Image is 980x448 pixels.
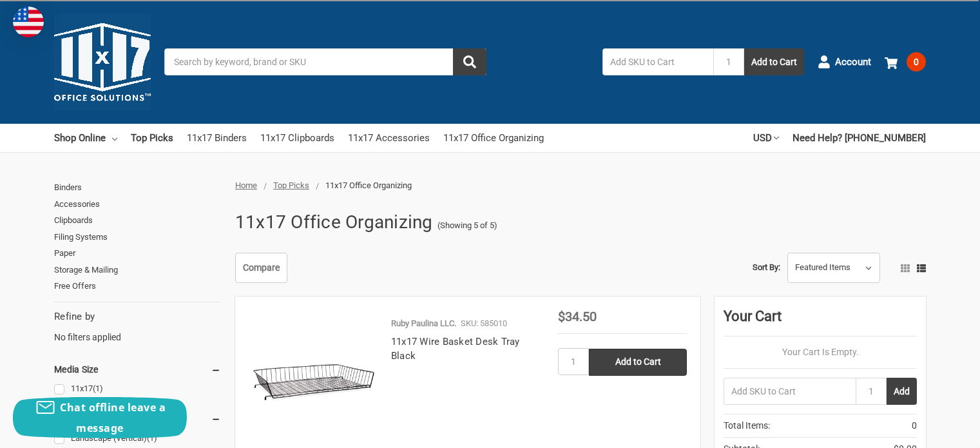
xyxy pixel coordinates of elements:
a: 11x17 Wire Basket Desk Tray Black [391,336,520,362]
input: Add SKU to Cart [724,378,856,405]
a: Top Picks [131,124,173,152]
p: SKU: 585010 [461,317,507,330]
a: Top Picks [273,180,309,190]
span: (1) [93,384,103,393]
a: Home [235,180,257,190]
a: Clipboards [54,212,221,229]
button: Add to Cart [744,48,804,75]
span: (Showing 5 of 5) [437,219,497,232]
div: Your Cart [724,306,917,336]
p: Your Cart Is Empty. [724,346,917,359]
a: 0 [885,45,926,79]
a: Compare [235,253,287,284]
p: Ruby Paulina LLC. [391,317,456,330]
a: Filing Systems [54,229,221,246]
a: 11x17 Office Organizing [443,124,544,152]
a: 11x17 [54,380,221,398]
span: Account [835,55,871,70]
button: Chat offline leave a message [13,397,187,438]
a: Account [818,45,871,79]
a: 11x17 Accessories [348,124,430,152]
span: $34.50 [558,309,597,324]
img: 11x17 Wire Basket Desk Tray Black [249,310,378,439]
span: 11x17 Office Organizing [325,180,412,190]
a: 11x17 Binders [187,124,247,152]
a: Need Help? [PHONE_NUMBER] [793,124,926,152]
a: Storage & Mailing [54,262,221,278]
h5: Refine by [54,309,221,324]
a: Free Offers [54,278,221,295]
input: Add SKU to Cart [602,48,713,75]
img: duty and tax information for United States [13,6,44,37]
input: Add to Cart [589,349,687,376]
a: Accessories [54,196,221,213]
input: Search by keyword, brand or SKU [164,48,486,75]
span: Total Items: [724,419,770,433]
a: Shop Online [54,124,117,152]
a: 11x17 Clipboards [260,124,334,152]
span: Chat offline leave a message [60,400,166,435]
a: Paper [54,245,221,262]
span: 0 [912,419,917,433]
h5: Media Size [54,362,221,377]
span: 0 [907,52,926,72]
h1: 11x17 Office Organizing [235,206,433,239]
a: USD [753,124,779,152]
img: 11x17.com [54,14,151,110]
a: Landscape (Vertical) [54,430,221,447]
button: Add [887,378,917,405]
a: Binders [54,179,221,196]
div: No filters applied [54,309,221,344]
label: Sort By: [753,258,780,277]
